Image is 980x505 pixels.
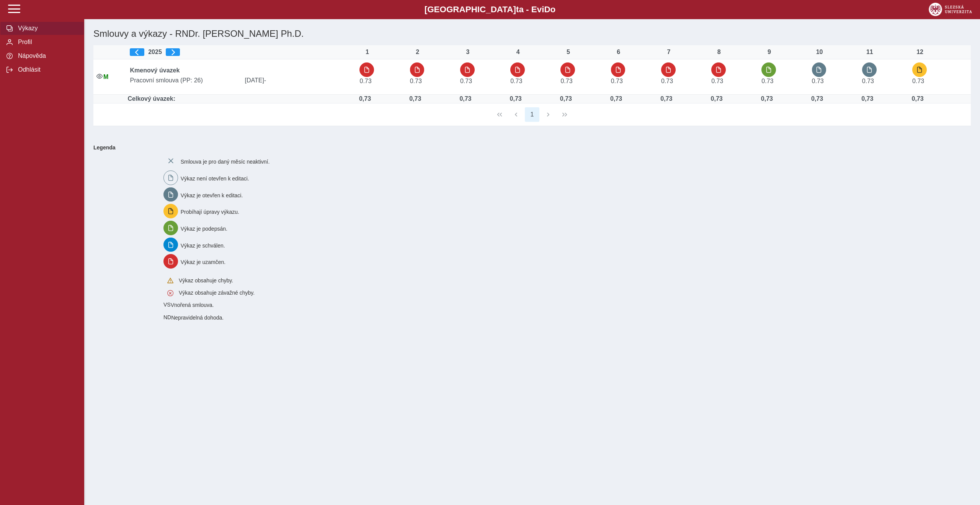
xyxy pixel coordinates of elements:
[264,77,266,84] span: -
[560,78,572,84] span: Úvazek : 5,84 h / den. 29,2 h / týden.
[812,49,827,56] div: 10
[410,78,422,84] span: Úvazek : 5,84 h / den. 29,2 h / týden.
[181,259,226,265] span: Výkaz je uzamčen.
[16,52,78,59] span: Nápověda
[516,5,519,14] span: t
[181,242,225,248] span: Výkaz je schválen.
[860,95,875,102] div: Úvazek : 5,84 h / den. 29,2 h / týden.
[130,67,180,74] b: Kmenový úvazek
[242,77,356,84] span: [DATE]
[460,78,472,84] span: Úvazek : 5,84 h / den. 29,2 h / týden.
[812,78,824,84] span: Úvazek : 5,84 h / den. 29,2 h / týden.
[912,49,928,56] div: 12
[508,95,523,102] div: Úvazek : 5,84 h / den. 29,2 h / týden.
[510,49,526,56] div: 4
[357,95,372,102] div: Úvazek : 5,84 h / den. 29,2 h / týden.
[181,175,249,182] span: Výkaz není otevřen k editaci.
[163,302,171,308] span: Smlouva vnořená do kmene
[550,5,556,14] span: o
[127,77,242,84] span: Pracovní smlouva (PP: 26)
[103,74,108,80] span: Údaje souhlasí s údaji v Magionu
[96,73,103,79] i: Smlouva je aktivní
[709,95,724,102] div: Úvazek : 5,84 h / den. 29,2 h / týden.
[163,314,171,320] span: Smlouva vnořená do kmene
[171,302,214,308] span: Vnořená smlouva.
[16,66,78,73] span: Odhlásit
[359,49,375,56] div: 1
[359,78,371,84] span: Úvazek : 5,84 h / den. 29,2 h / týden.
[912,78,924,84] span: Úvazek : 5,84 h / den. 29,2 h / týden.
[711,49,727,56] div: 8
[127,95,356,103] td: Celkový úvazek:
[16,25,78,32] span: Výkazy
[23,5,957,15] b: [GEOGRAPHIC_DATA] a - Evi
[179,277,233,284] span: Výkaz obsahuje chyby.
[810,95,825,102] div: Úvazek : 5,84 h / den. 29,2 h / týden.
[609,95,624,102] div: Úvazek : 5,84 h / den. 29,2 h / týden.
[525,107,539,122] button: 1
[761,49,777,56] div: 9
[560,49,576,56] div: 5
[408,95,423,102] div: Úvazek : 5,84 h / den. 29,2 h / týden.
[761,78,773,84] span: Úvazek : 5,84 h / den. 29,2 h / týden.
[544,5,550,14] span: D
[460,49,475,56] div: 3
[558,95,573,102] div: Úvazek : 5,84 h / den. 29,2 h / týden.
[90,141,968,154] b: Legenda
[130,48,353,56] div: 2025
[181,226,227,232] span: Výkaz je podepsán.
[510,78,522,84] span: Úvazek : 5,84 h / den. 29,2 h / týden.
[862,49,877,56] div: 11
[862,78,874,84] span: Úvazek : 5,84 h / den. 29,2 h / týden.
[929,3,972,16] img: logo_web_su.png
[611,78,623,84] span: Úvazek : 5,84 h / den. 29,2 h / týden.
[661,49,676,56] div: 7
[410,49,425,56] div: 2
[179,290,255,296] span: Výkaz obsahuje závažné chyby.
[181,159,270,165] span: Smlouva je pro daný měsíc neaktivní.
[659,95,674,102] div: Úvazek : 5,84 h / den. 29,2 h / týden.
[16,39,78,46] span: Profil
[611,49,626,56] div: 6
[910,95,925,102] div: Úvazek : 5,84 h / den. 29,2 h / týden.
[171,315,224,321] span: Nepravidelná dohoda.
[759,95,774,102] div: Úvazek : 5,84 h / den. 29,2 h / týden.
[181,209,239,215] span: Probíhají úpravy výkazu.
[90,25,826,42] h1: Smlouvy a výkazy - RNDr. [PERSON_NAME] Ph.D.
[711,78,723,84] span: Úvazek : 5,84 h / den. 29,2 h / týden.
[181,192,243,198] span: Výkaz je otevřen k editaci.
[458,95,473,102] div: Úvazek : 5,84 h / den. 29,2 h / týden.
[661,78,673,84] span: Úvazek : 5,84 h / den. 29,2 h / týden.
